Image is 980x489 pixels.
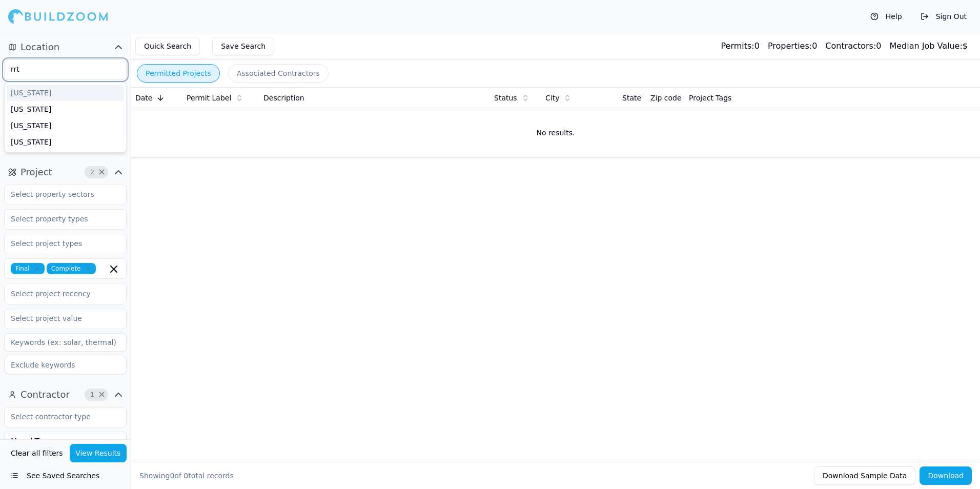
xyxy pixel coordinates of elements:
span: Contractor [21,388,70,402]
div: 0 [721,40,759,52]
input: Select states [5,60,113,78]
span: Final [11,263,45,274]
button: Clear all filters [8,444,66,462]
span: Project Tags [689,93,731,103]
span: Project [21,165,52,179]
span: 2 [87,167,97,177]
button: Location [4,39,127,55]
input: Exclude keywords [4,356,127,374]
span: 0 [183,472,188,480]
span: Contractors: [825,41,876,51]
span: Status [494,93,517,103]
button: See Saved Searches [4,466,127,485]
input: Select project types [5,234,113,253]
button: Permitted Projects [137,64,220,83]
button: Associated Contractors [228,64,329,83]
span: Complete [47,263,96,274]
button: Project2Clear Project filters [4,164,127,180]
div: Suggestions [4,82,127,153]
input: Business name [4,432,127,450]
button: View Results [70,444,127,462]
button: Download [920,466,972,485]
input: Select contractor type [5,407,113,426]
span: Description [263,93,304,103]
span: Clear Contractor filters [98,392,106,397]
button: Save Search [212,37,274,55]
span: State [622,93,641,103]
button: Sign Out [915,8,972,25]
span: Median Job Value: [889,41,962,51]
span: Date [135,93,152,103]
span: Location [21,40,59,54]
div: 0 [825,40,881,52]
span: Clear Project filters [98,170,106,175]
span: City [545,93,559,103]
div: [US_STATE] [7,117,124,134]
div: Showing of total records [139,471,234,481]
div: $ [889,40,968,52]
span: 1 [87,390,97,400]
div: 0 [768,40,817,52]
input: Select project value [5,309,113,328]
input: Select property sectors [5,185,113,203]
button: Quick Search [135,37,200,55]
td: No results. [131,108,980,157]
div: [US_STATE] [7,101,124,117]
button: Contractor1Clear Contractor filters [4,386,127,403]
span: Properties: [768,41,812,51]
div: [US_STATE] [7,85,124,101]
span: Zip code [650,93,682,103]
span: Permits: [721,41,754,51]
input: Keywords (ex: solar, thermal) [4,333,127,352]
input: Select property types [5,210,113,228]
span: 0 [170,472,174,480]
div: [US_STATE] [7,134,124,150]
button: Help [865,8,907,25]
span: Permit Label [187,93,231,103]
button: Download Sample Data [814,466,915,485]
